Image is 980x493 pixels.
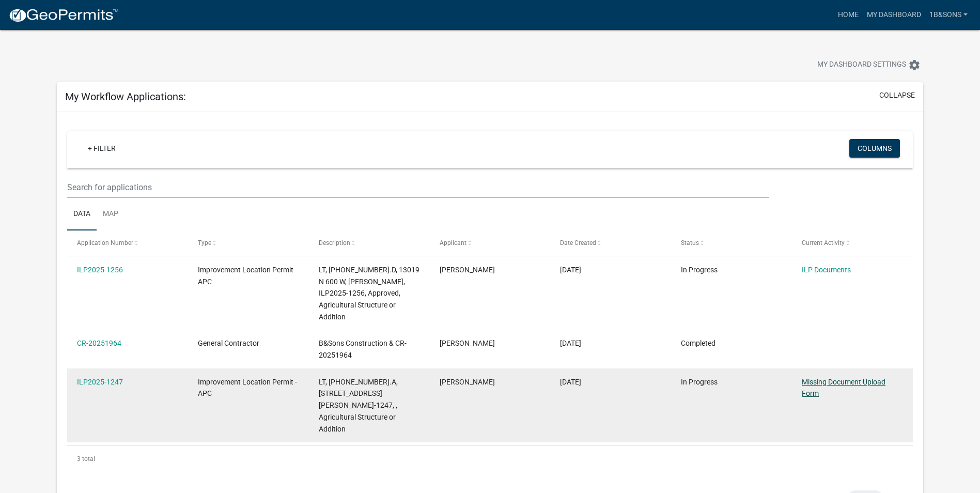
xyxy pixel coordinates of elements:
[809,55,929,75] button: My Dashboard Settingssettings
[560,266,581,274] span: 10/05/2025
[560,339,581,347] span: 10/03/2025
[67,177,769,198] input: Search for applications
[817,59,906,71] span: My Dashboard Settings
[440,378,495,386] span: Joas Miller
[429,230,550,255] datatable-header-cell: Applicant
[908,59,921,71] i: settings
[440,239,466,246] span: Applicant
[198,339,259,347] span: General Contractor
[440,339,495,347] span: Joas Miller
[188,230,309,255] datatable-header-cell: Type
[80,139,124,158] a: + Filter
[802,239,845,246] span: Current Activity
[77,378,123,386] a: ILP2025-1247
[681,266,718,274] span: In Progress
[319,239,350,246] span: Description
[319,339,407,359] span: B&Sons Construction & CR-20251964
[77,339,121,347] a: CR-20251964
[802,378,885,398] a: Missing Document Upload Form
[57,112,923,482] div: collapse
[681,378,718,386] span: In Progress
[560,239,596,246] span: Date Created
[671,230,792,255] datatable-header-cell: Status
[65,90,186,103] h5: My Workflow Applications:
[834,5,863,25] a: Home
[849,139,900,158] button: Columns
[198,239,211,246] span: Type
[681,339,715,347] span: Completed
[319,378,398,433] span: LT, 033-021-002.A, 6811 W 1300 N, Miller, ILP2025-1247, , Agricultural Structure or Addition
[198,378,297,398] span: Improvement Location Permit - APC
[440,266,495,274] span: Joas Miller
[77,239,133,246] span: Application Number
[681,239,699,246] span: Status
[863,5,925,25] a: My Dashboard
[802,266,851,274] a: ILP Documents
[198,266,297,286] span: Improvement Location Permit - APC
[67,446,913,472] div: 3 total
[67,230,188,255] datatable-header-cell: Application Number
[97,198,125,231] a: Map
[925,5,972,25] a: 1B&Sons
[792,230,913,255] datatable-header-cell: Current Activity
[319,266,419,321] span: LT, 033-011-003.D, 13019 N 600 W, Miller, ILP2025-1256, Approved, Agricultural Structure or Addition
[550,230,671,255] datatable-header-cell: Date Created
[67,198,97,231] a: Data
[309,230,430,255] datatable-header-cell: Description
[560,378,581,386] span: 10/03/2025
[77,266,123,274] a: ILP2025-1256
[879,90,915,101] button: collapse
